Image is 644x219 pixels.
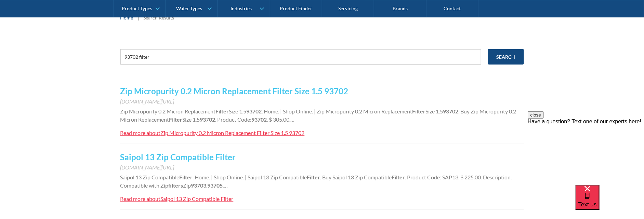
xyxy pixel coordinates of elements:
span: . $ 305.00. [267,116,291,123]
strong: 93702 [247,108,262,114]
strong: 93703 [191,182,207,189]
div: Zip Micropurity 0.2 Micron Replacement Filter Size 1.5 93702 [161,129,305,136]
span: Zip [183,182,191,189]
strong: 93705 [208,182,223,189]
a: Read more aboutZip Micropurity 0.2 Micron Replacement Filter Size 1.5 93702 [120,129,305,137]
a: Home [120,14,133,21]
span: . Buy Zip Micropurity 0.2 Micron Replacement [120,108,516,123]
span: … [291,116,295,123]
strong: 93702 [443,108,459,114]
div: Saipol 13 Zip Compatible Filter [161,195,234,202]
span: . Product Code: [215,116,252,123]
div: Search Results [144,14,174,21]
div: Read more about [120,195,161,202]
strong: Filter [392,174,405,180]
span: . Buy Saipol 13 Zip Compatible [320,174,392,180]
div: [DOMAIN_NAME][URL] [120,163,524,172]
strong: 93702 [252,116,267,123]
strong: 93702 [200,116,215,123]
span: Zip Micropurity 0.2 Micron Replacement [120,108,216,114]
iframe: podium webchat widget bubble [576,185,644,219]
span: Size 1.5 [229,108,247,114]
div: Product Types [122,5,152,11]
span: . Product Code: SAP13. $ 225.00. Description. Compatible with Zip [120,174,512,189]
span: … [224,182,228,189]
div: Water Types [176,5,202,11]
input: Search [488,49,524,65]
span: Saipol 13 Zip Compatible [120,174,180,180]
div: [DOMAIN_NAME][URL] [120,97,524,106]
strong: filters [169,182,183,189]
iframe: podium webchat widget prompt [528,111,644,193]
div: Read more about [120,129,161,136]
span: Size 1.5 [426,108,443,114]
a: Zip Micropurity 0.2 Micron Replacement Filter Size 1.5 93702 [120,86,349,96]
strong: Filter [180,174,193,180]
span: Size 1.5 [183,116,200,123]
strong: Filter [307,174,320,180]
span: , [207,182,208,189]
span: . Home. | Shop Online. | Zip Micropurity 0.2 Micron Replacement [262,108,412,114]
a: Saipol 13 Zip Compatible Filter [120,152,236,162]
input: e.g. chilled water cooler [120,49,481,65]
span: . [223,182,224,189]
div: Industries [231,5,252,11]
a: Read more aboutSaipol 13 Zip Compatible Filter [120,195,234,203]
strong: Filter [169,116,183,123]
div: | [137,13,140,22]
strong: Filter [412,108,426,114]
span: . Home. | Shop Online. | Saipol 13 Zip Compatible [193,174,307,180]
strong: Filter [216,108,229,114]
